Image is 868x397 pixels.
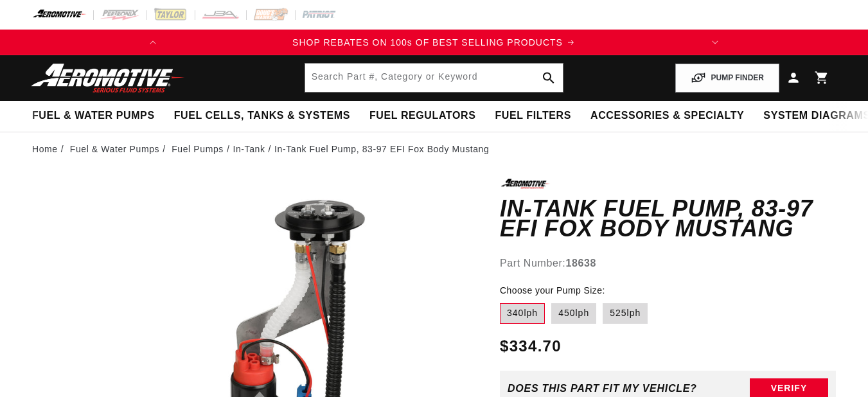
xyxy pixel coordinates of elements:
[675,64,779,93] button: PUMP FINDER
[495,109,571,123] span: Fuel Filters
[140,30,166,55] button: Translation missing: en.sections.announcements.previous_announcement
[32,142,58,156] a: Home
[233,142,274,156] li: In-Tank
[360,101,485,131] summary: Fuel Regulators
[535,64,563,92] button: search button
[164,101,360,131] summary: Fuel Cells, Tanks & Systems
[500,303,545,324] label: 340lph
[500,284,607,297] legend: Choose your Pump Size:
[32,142,836,156] nav: breadcrumbs
[28,63,188,93] img: Aeromotive
[274,142,489,156] li: In-Tank Fuel Pump, 83-97 EFI Fox Body Mustang
[369,109,475,123] span: Fuel Regulators
[305,64,563,92] input: Search by Part Number, Category or Keyword
[32,109,155,123] span: Fuel & Water Pumps
[174,109,350,123] span: Fuel Cells, Tanks & Systems
[485,101,581,131] summary: Fuel Filters
[500,255,836,272] div: Part Number:
[70,142,159,156] a: Fuel & Water Pumps
[500,335,562,358] span: $334.70
[172,142,224,156] a: Fuel Pumps
[166,35,702,49] div: 1 of 2
[565,258,596,269] strong: 18638
[500,198,836,239] h1: In-Tank Fuel Pump, 83-97 EFI Fox Body Mustang
[603,303,648,324] label: 525lph
[581,101,754,131] summary: Accessories & Specialty
[22,101,164,131] summary: Fuel & Water Pumps
[551,303,596,324] label: 450lph
[508,383,697,394] div: Does This part fit My vehicle?
[292,37,563,48] span: SHOP REBATES ON 100s OF BEST SELLING PRODUCTS
[166,35,702,49] div: Announcement
[590,109,744,123] span: Accessories & Specialty
[702,30,728,55] button: Translation missing: en.sections.announcements.next_announcement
